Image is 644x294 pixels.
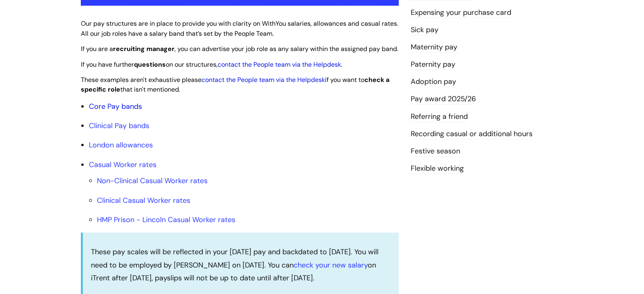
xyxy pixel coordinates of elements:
[218,60,341,69] a: contact the People team via the Helpdesk
[97,215,235,225] a: HMP Prison - Lincoln Casual Worker rates
[81,60,342,69] span: If you have further on our structures, .
[411,112,468,122] a: Referring a friend
[97,176,208,186] a: Non-Clinical Casual Worker rates
[411,59,455,70] a: Paternity pay
[91,245,391,284] p: These pay scales will be reflected in your [DATE] pay and backdated to [DATE]. You will need to b...
[89,160,156,169] a: Casual Worker rates
[411,94,476,104] a: Pay award 2025/26
[89,102,142,111] a: Core Pay bands
[89,121,149,131] a: Clinical Pay bands
[411,8,511,18] a: Expensing your purchase card
[411,42,457,53] a: Maternity pay
[411,146,460,157] a: Festive season
[294,260,368,270] a: check your new salary
[89,140,153,150] a: London allowances
[202,76,325,84] a: contact the People team via the Helpdesk
[113,45,175,53] strong: recruiting manager
[411,25,438,35] a: Sick pay
[411,77,456,87] a: Adoption pay
[81,45,398,53] span: If you are a , you can advertise your job role as any salary within the assigned pay band.
[81,19,398,38] span: Our pay structures are in place to provide you with clarity on WithYou salaries, allowances and c...
[134,60,166,69] strong: questions
[411,129,533,139] a: Recording casual or additional hours
[81,76,389,94] span: These examples aren't exhaustive please if you want to that isn't mentioned.
[411,163,464,174] a: Flexible working
[97,196,190,205] a: Clinical Casual Worker rates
